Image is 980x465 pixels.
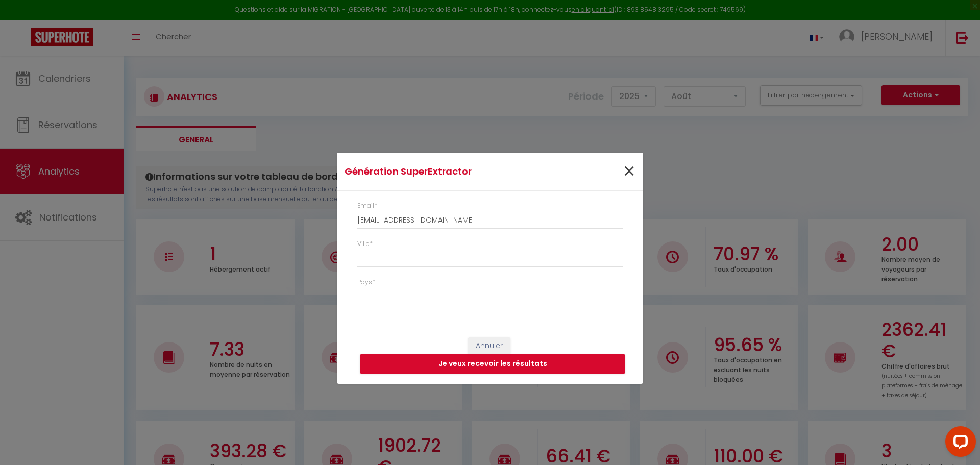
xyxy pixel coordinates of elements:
iframe: LiveChat chat widget [937,422,980,465]
button: Je veux recevoir les résultats [360,354,625,374]
label: Pays [357,278,375,287]
h4: Génération SuperExtractor [345,164,534,179]
button: Annuler [468,337,510,355]
label: Email [357,201,377,211]
span: × [623,156,635,187]
label: Ville [357,239,373,249]
button: Close [623,161,635,183]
